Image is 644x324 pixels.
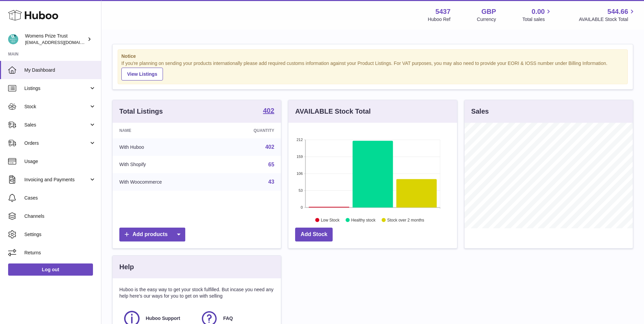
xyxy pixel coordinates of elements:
[119,262,134,272] h3: Help
[607,7,628,16] span: 544.66
[481,7,496,16] strong: GBP
[113,123,217,138] th: Name
[223,315,233,322] span: FAQ
[24,213,96,219] span: Channels
[113,156,217,173] td: With Shopify
[24,140,89,146] span: Orders
[579,7,636,23] a: 544.66 AVAILABLE Stock Total
[24,195,96,201] span: Cases
[121,60,624,80] div: If you're planning on sending your products internationally please add required customs informati...
[25,40,99,45] span: [EMAIL_ADDRESS][DOMAIN_NAME]
[268,162,275,167] a: 65
[24,85,89,92] span: Listings
[119,286,274,299] p: Huboo is the easy way to get your stock fulfilled. But incase you need any help here's our ways f...
[351,217,376,222] text: Healthy stock
[299,188,303,192] text: 53
[217,123,281,138] th: Quantity
[522,16,552,23] span: Total sales
[387,217,424,222] text: Stock over 2 months
[435,7,451,16] strong: 5437
[295,107,371,116] h3: AVAILABLE Stock Total
[24,177,89,183] span: Invoicing and Payments
[428,16,451,23] div: Huboo Ref
[8,34,18,44] img: info@womensprizeforfiction.co.uk
[113,173,217,191] td: With Woocommerce
[296,155,303,159] text: 159
[119,228,185,241] a: Add products
[301,205,303,209] text: 0
[121,68,163,80] a: View Listings
[477,16,496,23] div: Currency
[121,53,624,60] strong: Notice
[24,122,89,128] span: Sales
[24,250,96,256] span: Returns
[263,107,274,114] strong: 402
[24,158,96,165] span: Usage
[268,179,275,185] a: 43
[8,263,93,276] a: Log out
[522,7,552,23] a: 0.00 Total sales
[471,107,489,116] h3: Sales
[24,67,96,73] span: My Dashboard
[263,107,274,115] a: 402
[265,144,275,150] a: 402
[25,33,86,46] div: Womens Prize Trust
[146,315,180,322] span: Huboo Support
[532,7,545,16] span: 0.00
[579,16,636,23] span: AVAILABLE Stock Total
[296,138,303,142] text: 212
[295,228,333,241] a: Add Stock
[24,231,96,238] span: Settings
[296,171,303,176] text: 106
[321,217,340,222] text: Low Stock
[24,103,89,110] span: Stock
[113,138,217,156] td: With Huboo
[119,107,163,116] h3: Total Listings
